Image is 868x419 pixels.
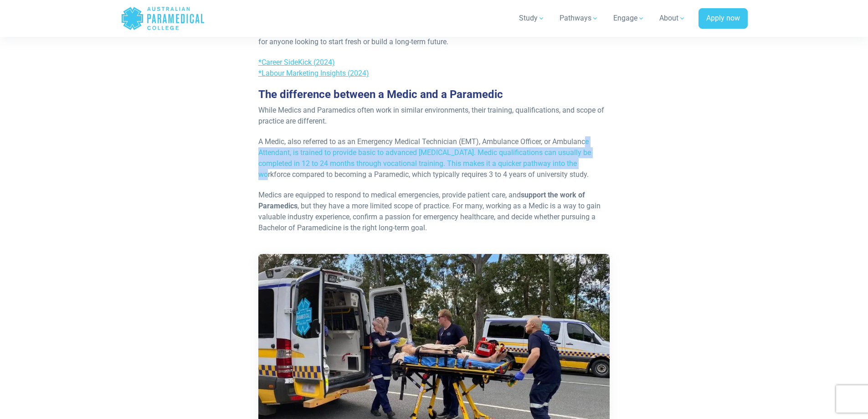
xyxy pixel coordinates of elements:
a: About [654,5,691,31]
a: Study [514,5,550,31]
a: *Career SideKick (2024) [258,58,335,67]
p: A Medic, also referred to as an Emergency Medical Technician (EMT), Ambulance Officer, or Ambulan... [258,136,610,180]
h3: The difference between a Medic and a Paramedic [258,88,610,101]
a: Pathways [554,5,604,31]
a: Engage [608,5,650,31]
p: Medics are equipped to respond to medical emergencies, provide patient care, and , but they have ... [258,190,610,233]
a: *Labour Marketing Insights (2024) [258,69,369,78]
strong: support the work of Paramedics [258,191,585,210]
a: Australian Paramedical College [121,4,205,33]
a: Apply now [699,8,748,29]
p: While Medics and Paramedics often work in similar environments, their training, qualifications, a... [258,105,610,127]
